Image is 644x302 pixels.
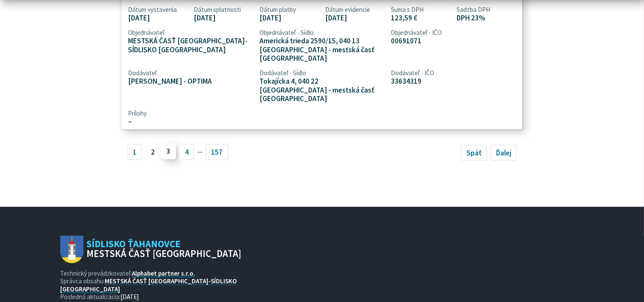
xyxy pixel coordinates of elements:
[161,143,176,159] a: 3
[60,277,237,293] a: MESTSKÁ ČASŤ [GEOGRAPHIC_DATA]-SÍDLISKO [GEOGRAPHIC_DATA]
[128,37,253,54] span: MESTSKÁ ČASŤ [GEOGRAPHIC_DATA]-SÍDLISKO [GEOGRAPHIC_DATA]
[194,6,253,14] span: Dátum splatnosti
[127,144,142,160] a: 1
[259,37,385,63] span: Americká trieda 2590/15, 040 13 [GEOGRAPHIC_DATA] - mestská časť [GEOGRAPHIC_DATA]
[391,77,450,86] span: 33634319
[60,270,242,301] p: Technický prevádzkovateľ: Správca obsahu: Posledná aktualizácia:
[128,14,187,23] span: [DATE]
[259,77,385,103] span: Tokajícka 4, 040 22 [GEOGRAPHIC_DATA] - mestská časť [GEOGRAPHIC_DATA]
[391,69,450,77] span: Dodávateľ - IČO
[128,117,516,126] span: –
[259,14,319,23] span: [DATE]
[391,6,450,14] span: Suma s DPH
[461,145,487,161] a: Späť
[128,110,516,117] span: Prílohy
[120,293,139,301] span: [DATE]
[84,239,242,259] span: Sídlisko Ťahanovce
[457,14,516,23] span: DPH 23%
[194,14,253,23] span: [DATE]
[491,145,517,161] a: Ďalej
[206,144,229,160] a: 157
[86,249,241,259] span: Mestská časť [GEOGRAPHIC_DATA]
[391,14,450,23] span: 123,59 €
[145,144,161,160] span: 2
[391,37,450,45] span: 00691071
[391,29,450,37] span: Objednávateľ - IČO
[325,6,385,14] span: Dátum evidencie
[128,69,253,77] span: Dodávateľ
[259,69,385,77] span: Dodávateľ - Sídlo
[128,29,253,37] span: Objednávateľ
[496,148,511,158] span: Ďalej
[259,6,319,14] span: Dátum platby
[457,6,516,14] span: Sadzba DPH
[128,77,253,86] span: [PERSON_NAME] - OPTIMA
[60,236,84,263] img: Prejsť na domovskú stránku
[467,148,482,158] span: Späť
[60,236,242,263] a: Logo Sídlisko Ťahanovce, prejsť na domovskú stránku.
[198,145,203,159] span: ···
[259,29,385,37] span: Objednávateľ - Sídlo
[132,269,195,277] a: Alphabet partner s.r.o.
[325,14,385,23] span: [DATE]
[179,144,194,160] a: 4
[128,6,187,14] span: Dátum vystavenia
